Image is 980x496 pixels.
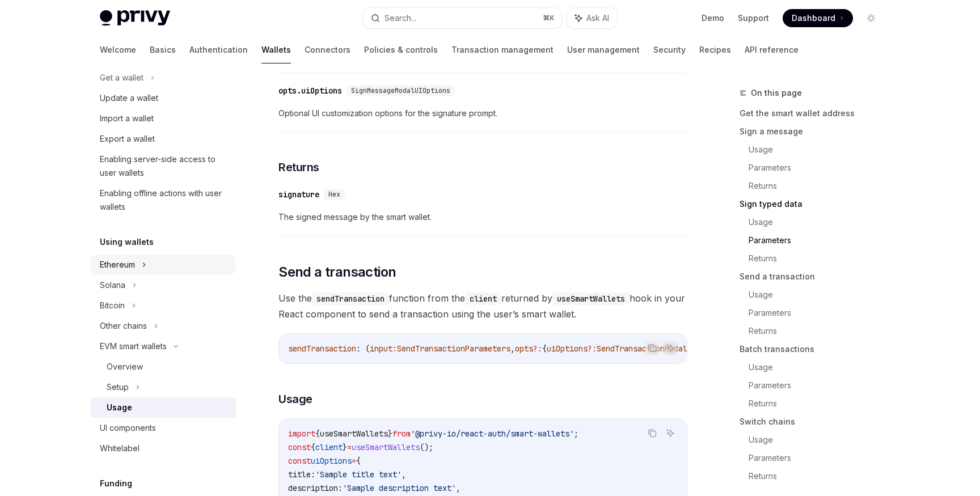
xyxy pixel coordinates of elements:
a: Basics [150,36,176,63]
a: Update a wallet [91,88,236,108]
span: const [288,456,311,466]
span: uiOptions [547,344,588,354]
button: Copy the contents from the code block [645,341,660,355]
a: Usage [91,397,236,418]
a: Policies & controls [364,36,438,63]
span: ; [574,429,578,439]
span: ?: [588,344,597,354]
div: Other chains [100,319,147,333]
a: Sign a message [740,122,889,141]
a: User management [567,36,640,63]
div: signature [278,189,319,200]
code: client [465,292,501,305]
a: Import a wallet [91,108,236,129]
a: UI components [91,418,236,438]
a: Usage [749,358,889,376]
img: light logo [100,10,170,26]
span: , [456,483,461,493]
span: from [392,429,411,439]
span: : [392,344,397,354]
a: Enabling server-side access to user wallets [91,149,236,183]
a: Wallets [261,36,291,63]
span: uiOptions [311,456,352,466]
div: Search... [385,11,416,25]
span: useSmartWallets [320,429,388,439]
div: Update a wallet [100,91,158,105]
span: '@privy-io/react-auth/smart-wallets' [411,429,574,439]
a: Returns [749,177,889,195]
span: (); [420,442,433,452]
a: Get the smart wallet address [740,104,889,122]
span: , [510,344,515,354]
a: Usage [749,431,889,449]
div: Usage [107,401,132,414]
a: Dashboard [783,9,853,27]
span: 'Sample description text' [343,483,456,493]
a: Recipes [699,36,731,63]
div: Enabling offline actions with user wallets [100,186,229,214]
a: Usage [749,286,889,304]
span: input [370,344,392,354]
a: Parameters [749,449,889,467]
h5: Using wallets [100,235,154,249]
div: opts.uiOptions [278,85,342,96]
div: Bitcoin [100,299,125,312]
span: description: [288,483,343,493]
a: Switch chains [740,413,889,431]
a: Parameters [749,376,889,395]
a: Authentication [189,36,248,63]
a: Returns [749,322,889,340]
a: Parameters [749,231,889,249]
span: On this page [751,86,802,100]
span: SendTransactionParameters [397,344,510,354]
a: Returns [749,395,889,413]
a: Returns [749,249,889,268]
span: import [288,429,315,439]
a: Welcome [100,36,136,63]
span: } [388,429,392,439]
div: Overview [107,360,143,374]
a: Send a transaction [740,268,889,286]
span: const [288,442,311,452]
span: The signed message by the smart wallet. [278,210,687,224]
span: Ask AI [586,12,609,24]
a: Security [653,36,686,63]
div: UI components [100,421,156,435]
span: , [402,469,406,480]
span: } [343,442,347,452]
span: title: [288,469,315,480]
a: Export a wallet [91,129,236,149]
span: sendTransaction [288,344,356,354]
a: Enabling offline actions with user wallets [91,183,236,217]
span: Returns [278,159,319,175]
div: Import a wallet [100,112,154,125]
button: Ask AI [663,426,678,440]
a: Usage [749,213,889,231]
a: Returns [749,467,889,485]
div: Solana [100,278,125,292]
span: client [315,442,343,452]
a: Whitelabel [91,438,236,459]
a: Overview [91,357,236,377]
span: Use the function from the returned by hook in your React component to send a transaction using th... [278,290,687,322]
button: Ask AI [567,8,617,28]
span: useSmartWallets [352,442,420,452]
span: { [542,344,547,354]
span: : ( [356,344,370,354]
button: Ask AI [663,341,678,355]
a: Demo [702,12,724,24]
a: Sign typed data [740,195,889,213]
div: Enabling server-side access to user wallets [100,152,229,180]
span: { [315,429,320,439]
span: Optional UI customization options for the signature prompt. [278,107,687,120]
span: 'Sample title text' [315,469,402,480]
a: Batch transactions [740,340,889,358]
code: sendTransaction [312,292,389,305]
div: Ethereum [100,258,135,272]
a: API reference [745,36,799,63]
a: Parameters [749,159,889,177]
span: ?: [533,344,542,354]
span: { [356,456,361,466]
a: Usage [749,141,889,159]
button: Toggle dark mode [862,9,880,27]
